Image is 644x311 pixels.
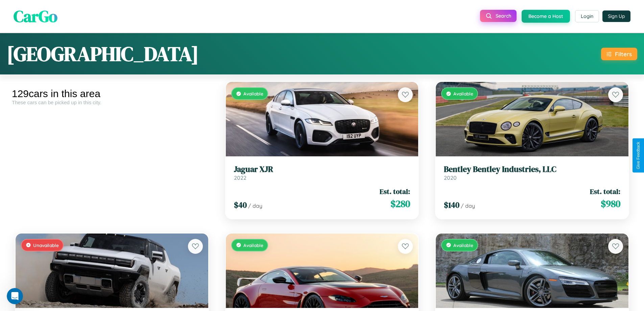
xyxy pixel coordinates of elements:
span: $ 980 [601,197,620,210]
div: Give Feedback [636,142,641,169]
button: Login [575,10,599,22]
span: Available [453,242,473,248]
span: Search [496,13,511,19]
button: Filters [601,48,637,60]
iframe: Intercom live chat [7,288,23,304]
button: Search [480,10,517,22]
span: $ 140 [444,199,459,210]
h3: Bentley Bentley Industries, LLC [444,164,620,174]
span: Available [453,91,473,96]
div: 129 cars in this area [12,88,212,99]
button: Become a Host [522,10,570,23]
span: Est. total: [380,186,410,196]
div: These cars can be picked up in this city. [12,99,212,105]
span: 2020 [444,174,457,181]
a: Bentley Bentley Industries, LLC2020 [444,164,620,181]
span: 2022 [234,174,246,181]
span: Available [243,91,263,96]
span: / day [248,202,262,209]
h3: Jaguar XJR [234,164,410,174]
button: Sign Up [602,10,630,22]
span: $ 40 [234,199,247,210]
span: Est. total: [590,186,620,196]
span: CarGo [14,5,57,27]
div: Filters [615,50,632,58]
span: Unavailable [33,242,59,248]
h1: [GEOGRAPHIC_DATA] [7,40,199,68]
span: Available [243,242,263,248]
span: / day [461,202,475,209]
a: Jaguar XJR2022 [234,164,410,181]
span: $ 280 [390,197,410,210]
